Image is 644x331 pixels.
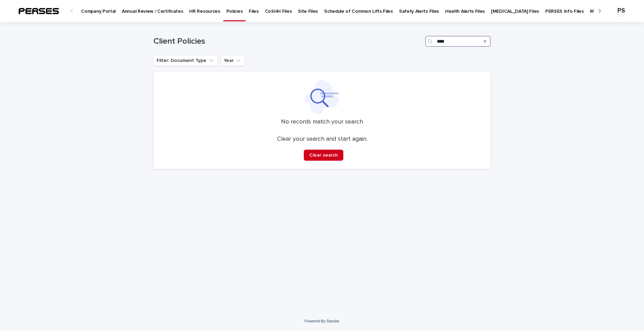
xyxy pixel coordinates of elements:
[277,136,367,143] p: Clear your search and start again.
[425,36,491,47] input: Search
[162,118,482,126] p: No records match your search
[221,55,245,66] button: Year
[309,153,338,158] span: Clear search
[304,150,343,161] button: Clear search
[153,55,218,66] button: Filter: Document Type
[616,6,627,17] div: PS
[14,4,63,18] img: tSkXltGzRgGXHrgo7SoP
[304,319,339,323] a: Powered By Stacker
[153,36,422,46] h1: Client Policies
